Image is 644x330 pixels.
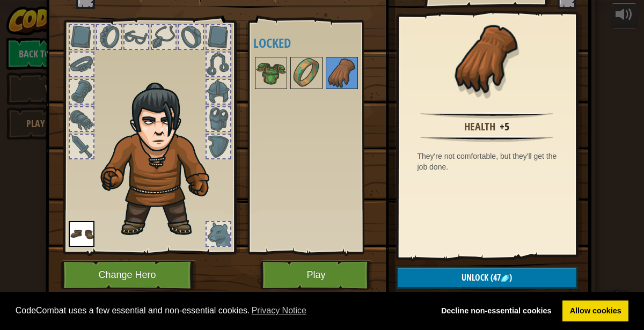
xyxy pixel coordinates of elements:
button: Play [260,260,372,290]
img: hair_2.png [96,82,227,238]
img: portrait.png [291,58,321,88]
h4: Locked [253,36,380,50]
span: ) [509,272,512,283]
button: Unlock(47) [397,267,577,289]
div: They're not comfortable, but they'll get the job done. [418,151,562,172]
img: portrait.png [452,24,522,93]
button: Change Hero [61,260,197,290]
span: CodeCombat uses a few essential and non-essential cookies. [16,303,426,319]
span: (47 [488,272,501,283]
a: deny cookies [434,300,559,322]
div: Health [464,119,495,135]
img: hr.png [420,112,553,119]
img: portrait.png [69,221,94,247]
img: gem.png [501,274,509,283]
a: allow cookies [562,300,628,322]
img: portrait.png [256,58,286,88]
span: Unlock [462,272,488,283]
a: learn more about cookies [250,303,309,319]
img: portrait.png [327,58,357,88]
div: +5 [500,119,509,135]
img: hr.png [420,136,553,142]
